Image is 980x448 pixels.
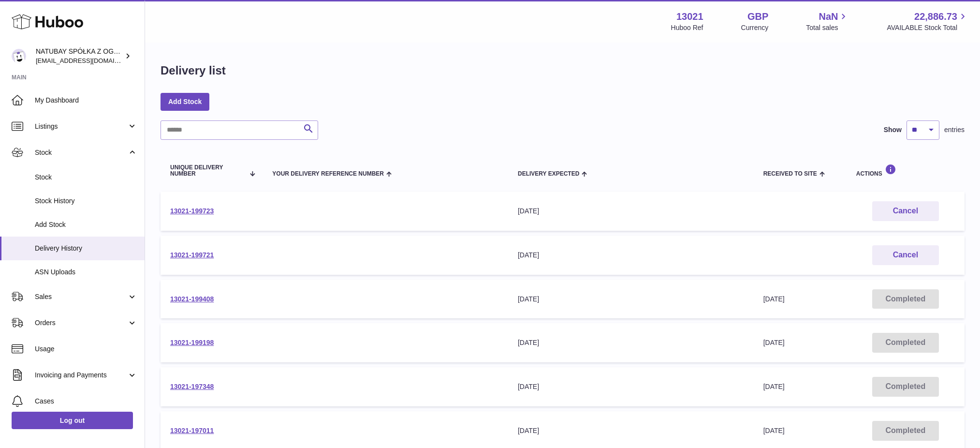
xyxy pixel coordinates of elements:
[872,245,939,265] button: Cancel
[884,125,902,134] label: Show
[914,10,957,23] span: 22,886.73
[12,412,133,429] a: Log out
[676,10,703,23] strong: 13021
[518,251,744,260] div: [DATE]
[35,344,137,354] span: Usage
[161,63,226,78] h1: Delivery list
[763,427,785,434] span: [DATE]
[170,164,245,177] span: Unique Delivery Number
[671,23,703,32] div: Huboo Ref
[170,207,214,215] a: 13021-199723
[518,426,744,435] div: [DATE]
[170,339,214,346] a: 13021-199198
[518,295,744,304] div: [DATE]
[518,338,744,347] div: [DATE]
[763,339,785,346] span: [DATE]
[747,10,768,23] strong: GBP
[35,96,137,105] span: My Dashboard
[12,49,26,63] img: internalAdmin-13021@internal.huboo.com
[35,268,137,277] span: ASN Uploads
[35,397,137,406] span: Cases
[35,318,127,328] span: Orders
[518,382,744,391] div: [DATE]
[819,10,838,23] span: NaN
[518,171,579,177] span: Delivery Expected
[170,295,214,303] a: 13021-199408
[887,10,968,32] a: 22,886.73 AVAILABLE Stock Total
[872,201,939,221] button: Cancel
[36,47,123,65] div: NATUBAY SPÓŁKA Z OGRANICZONĄ ODPOWIEDZIALNOŚCIĄ
[170,251,214,259] a: 13021-199721
[806,10,849,32] a: NaN Total sales
[35,122,127,131] span: Listings
[763,295,785,303] span: [DATE]
[35,173,137,182] span: Stock
[35,292,127,301] span: Sales
[170,383,214,390] a: 13021-197348
[806,23,849,32] span: Total sales
[272,171,384,177] span: Your Delivery Reference Number
[161,93,209,110] a: Add Stock
[856,164,955,177] div: Actions
[944,125,965,134] span: entries
[36,57,142,64] span: [EMAIL_ADDRESS][DOMAIN_NAME]
[35,220,137,229] span: Add Stock
[518,207,744,216] div: [DATE]
[35,244,137,253] span: Delivery History
[35,371,127,380] span: Invoicing and Payments
[35,196,137,206] span: Stock History
[887,23,968,32] span: AVAILABLE Stock Total
[35,148,127,157] span: Stock
[763,383,785,390] span: [DATE]
[741,23,769,32] div: Currency
[170,427,214,434] a: 13021-197011
[763,171,817,177] span: Received to Site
